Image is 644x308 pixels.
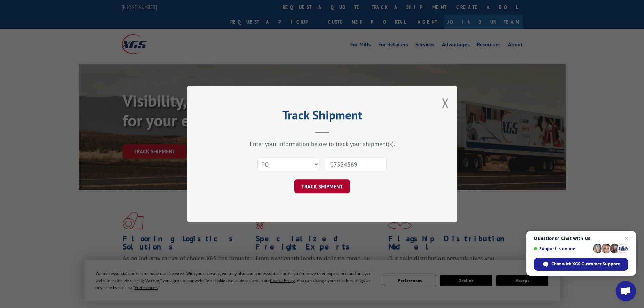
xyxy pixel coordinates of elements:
[551,261,620,267] span: Chat with XGS Customer Support
[325,157,387,171] input: Number(s)
[442,94,449,112] button: Close modal
[534,236,628,241] span: Questions? Chat with us!
[534,246,591,251] span: Support is online
[616,281,636,301] div: Open chat
[221,110,424,123] h2: Track Shipment
[623,234,631,242] span: Close chat
[534,258,628,271] div: Chat with XGS Customer Support
[221,140,424,148] div: Enter your information below to track your shipment(s).
[294,179,350,193] button: TRACK SHIPMENT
